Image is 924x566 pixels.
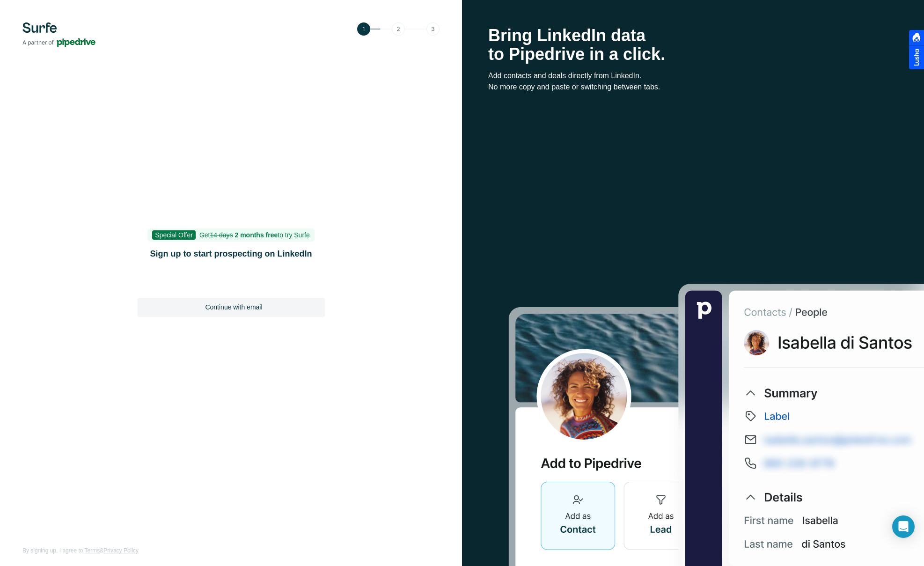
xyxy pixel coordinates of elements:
a: Terms [85,547,100,554]
b: 2 months free [235,231,278,239]
h1: Sign up to start prospecting on LinkedIn [138,247,325,260]
span: By signing up, I agree to [22,547,83,554]
a: Privacy Policy [103,547,139,554]
img: Surfe's logo [22,22,95,47]
div: Open Intercom Messenger [892,515,915,538]
s: 14 days [210,231,233,239]
img: Step 1 [357,22,440,36]
p: No more copy and paste or switching between tabs. [488,81,898,93]
span: Get to try Surfe [199,231,310,239]
span: Special Offer [152,230,196,240]
h1: Bring LinkedIn data to Pipedrive in a click. [488,26,898,64]
img: Surfe Stock Photo - Selling good vibes [508,283,924,566]
span: Continue with email [205,302,262,312]
iframe: Bouton "Se connecter avec Google" [133,272,330,293]
p: Add contacts and deals directly from LinkedIn. [488,70,898,81]
span: & [100,547,103,554]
